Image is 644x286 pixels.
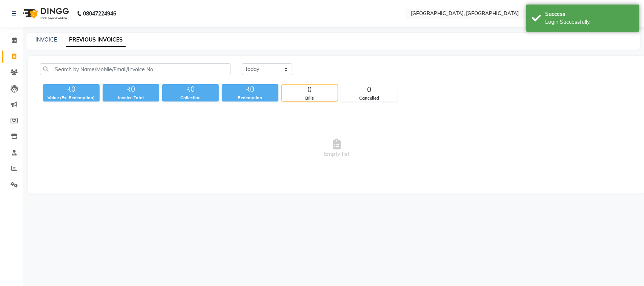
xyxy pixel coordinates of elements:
[222,84,278,95] div: ₹0
[103,84,159,95] div: ₹0
[19,3,71,24] img: logo
[222,95,278,101] div: Redemption
[35,36,57,43] a: INVOICE
[66,33,126,47] a: PREVIOUS INVOICES
[282,85,338,95] div: 0
[341,95,397,101] div: Cancelled
[545,10,634,18] div: Success
[282,95,338,101] div: Bills
[162,84,219,95] div: ₹0
[43,84,100,95] div: ₹0
[83,3,116,24] b: 08047224946
[162,95,219,101] div: Collection
[40,111,634,186] span: Empty list
[341,85,397,95] div: 0
[43,95,100,101] div: Value (Ex. Redemption)
[545,18,634,26] div: Login Successfully.
[40,63,231,75] input: Search by Name/Mobile/Email/Invoice No
[103,95,159,101] div: Invoice Total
